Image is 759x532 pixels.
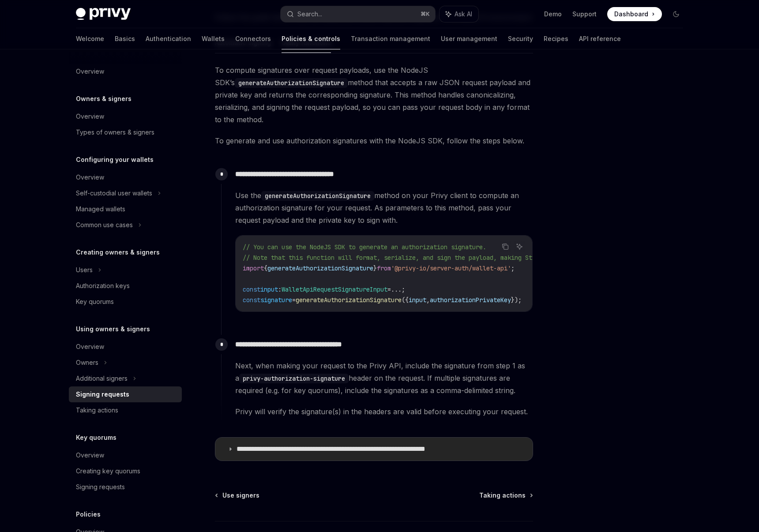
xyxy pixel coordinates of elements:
[409,296,426,304] span: input
[377,264,391,272] span: from
[115,28,135,49] a: Basics
[282,285,387,293] span: WalletApiRequestSignatureInput
[430,296,511,304] span: authorizationPrivateKey
[76,172,104,183] div: Overview
[235,28,271,49] a: Connectors
[69,64,182,79] a: Overview
[579,28,621,49] a: API reference
[261,191,374,201] code: generateAuthorizationSignature
[544,10,562,19] a: Demo
[511,296,522,304] span: });
[76,111,104,122] div: Overview
[76,389,129,400] div: Signing requests
[76,324,150,334] h5: Using owners & signers
[572,10,597,19] a: Support
[76,127,154,138] div: Types of owners & signers
[243,285,260,293] span: const
[260,296,292,304] span: signature
[426,296,430,304] span: ,
[387,285,391,293] span: =
[479,491,526,500] span: Taking actions
[146,28,191,49] a: Authentication
[281,6,435,22] button: Search...⌘K
[243,254,585,262] span: // Note that this function will format, serialize, and sign the payload, making Step 2 redundant.
[215,135,533,147] span: To generate and use authorization signatures with the NodeJS SDK, follow the steps below.
[421,11,430,18] span: ⌘ K
[402,296,409,304] span: ({
[202,28,225,49] a: Wallets
[391,285,402,293] span: ...
[69,278,182,294] a: Authorization keys
[76,466,140,476] div: Creating key quorums
[76,28,104,49] a: Welcome
[69,294,182,310] a: Key quorums
[239,374,349,383] code: privy-authorization-signature
[76,154,154,165] h5: Configuring your wallets
[235,189,533,226] span: Use the method on your Privy client to compute an authorization signature for your request. As pa...
[69,169,182,185] a: Overview
[243,243,486,251] span: // You can use the NodeJS SDK to generate an authorization signature.
[69,447,182,463] a: Overview
[69,386,182,402] a: Signing requests
[76,482,125,492] div: Signing requests
[76,281,130,291] div: Authorization keys
[76,66,104,77] div: Overview
[69,479,182,495] a: Signing requests
[243,264,264,272] span: import
[514,241,525,252] button: Ask AI
[69,109,182,124] a: Overview
[440,6,478,22] button: Ask AI
[479,491,532,500] a: Taking actions
[76,188,152,199] div: Self-custodial user wallets
[69,463,182,479] a: Creating key quorums
[508,28,533,49] a: Security
[69,402,182,418] a: Taking actions
[76,432,116,443] h5: Key quorums
[441,28,497,49] a: User management
[76,357,98,368] div: Owners
[76,373,128,384] div: Additional signers
[260,285,278,293] span: input
[76,220,133,230] div: Common use cases
[373,264,377,272] span: }
[69,339,182,355] a: Overview
[216,491,259,500] a: Use signers
[297,9,322,19] div: Search...
[669,7,683,21] button: Toggle dark mode
[222,491,259,500] span: Use signers
[69,201,182,217] a: Managed wallets
[76,204,125,214] div: Managed wallets
[544,28,568,49] a: Recipes
[351,28,430,49] a: Transaction management
[235,78,348,88] code: generateAuthorizationSignature
[76,405,118,416] div: Taking actions
[500,241,511,252] button: Copy the contents from the code block
[76,265,93,275] div: Users
[282,28,340,49] a: Policies & controls
[215,64,533,126] span: To compute signatures over request payloads, use the NodeJS SDK’s method that accepts a raw JSON ...
[235,405,533,418] span: Privy will verify the signature(s) in the headers are valid before executing your request.
[76,247,160,258] h5: Creating owners & signers
[235,360,533,397] span: Next, when making your request to the Privy API, include the signature from step 1 as a header on...
[607,7,662,21] a: Dashboard
[264,264,267,272] span: {
[278,285,282,293] span: :
[243,296,260,304] span: const
[455,10,472,19] span: Ask AI
[76,8,131,20] img: dark logo
[391,264,511,272] span: '@privy-io/server-auth/wallet-api'
[402,285,405,293] span: ;
[614,10,648,19] span: Dashboard
[267,264,373,272] span: generateAuthorizationSignature
[76,341,104,352] div: Overview
[292,296,296,304] span: =
[76,94,132,104] h5: Owners & signers
[69,124,182,140] a: Types of owners & signers
[76,509,101,520] h5: Policies
[76,296,114,307] div: Key quorums
[296,296,402,304] span: generateAuthorizationSignature
[76,450,104,461] div: Overview
[511,264,515,272] span: ;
